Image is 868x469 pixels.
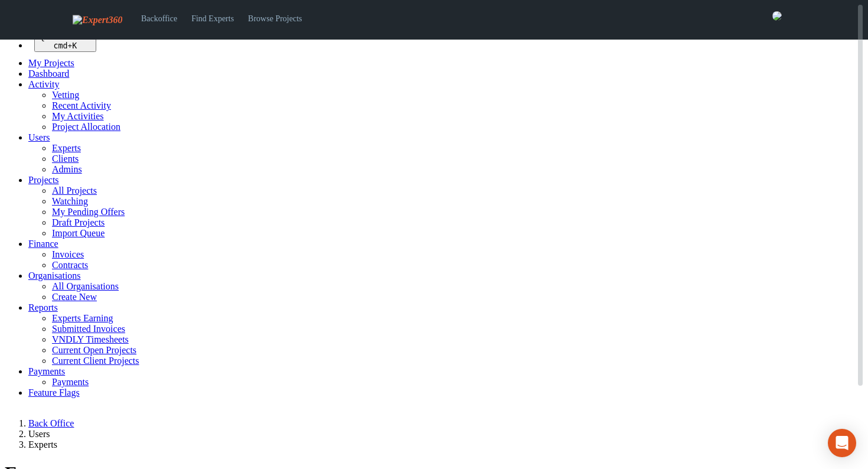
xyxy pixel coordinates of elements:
[28,366,65,376] a: Payments
[52,111,104,121] a: My Activities
[52,292,97,302] a: Create New
[52,345,136,355] a: Current Open Projects
[28,429,863,439] li: Users
[52,356,139,366] a: Current Client Projects
[28,69,69,79] a: Dashboard
[28,175,59,185] a: Projects
[28,439,863,450] li: Experts
[52,228,105,238] a: Import Queue
[52,249,84,259] a: Invoices
[52,164,82,174] a: Admins
[53,41,67,50] kbd: cmd
[73,15,122,25] img: Expert360
[52,377,89,387] a: Payments
[52,207,125,217] a: My Pending Offers
[52,100,111,110] a: Recent Activity
[39,41,92,50] div: +
[28,271,81,281] a: Organisations
[28,418,74,428] a: Back Office
[72,41,77,50] kbd: K
[52,196,88,206] a: Watching
[52,334,129,344] a: VNDLY Timesheets
[772,11,782,21] img: 0421c9a1-ac87-4857-a63f-b59ed7722763-normal.jpeg
[52,324,125,334] a: Submitted Invoices
[52,143,81,153] a: Experts
[52,154,79,164] a: Clients
[52,260,88,270] a: Contracts
[52,313,113,323] a: Experts Earning
[28,302,58,312] a: Reports
[52,281,119,291] a: All Organisations
[52,185,97,196] a: All Projects
[28,58,74,68] a: My Projects
[52,122,120,132] a: Project Allocation
[828,429,856,457] div: Open Intercom Messenger
[52,217,105,227] a: Draft Projects
[28,79,59,89] a: Activity
[28,387,80,398] a: Feature Flags
[52,90,79,100] a: Vetting
[28,239,58,249] a: Finance
[34,31,96,52] button: Quick search... cmd+K
[28,132,50,142] a: Users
